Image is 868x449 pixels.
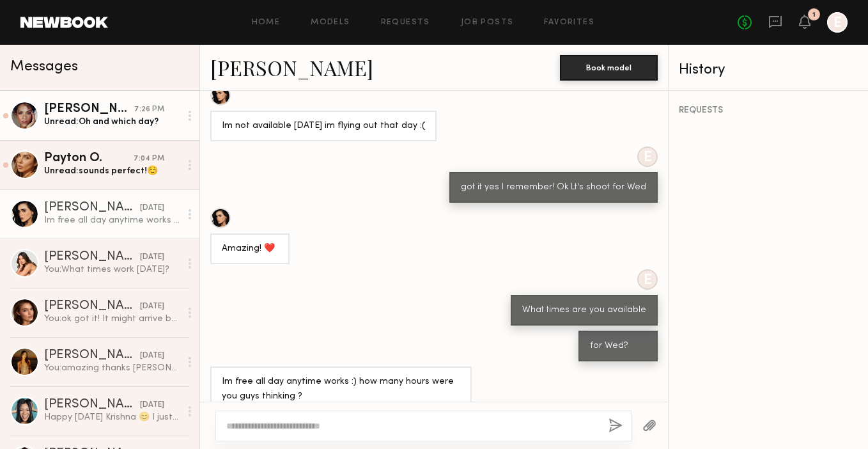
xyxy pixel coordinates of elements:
div: [PERSON_NAME] [44,398,140,411]
div: History [679,63,858,77]
div: got it yes I remember! Ok Lt's shoot for Wed [461,180,646,195]
button: Book model [560,55,658,81]
div: Amazing! ❤️ [222,242,278,256]
div: REQUESTS [679,106,858,115]
div: [PERSON_NAME] [44,349,140,362]
div: You: ok got it! It might arrive by this weekend as the product is just getting sent out. It's com... [44,313,180,325]
div: 7:26 PM [134,104,164,116]
a: Favorites [544,19,594,27]
a: E [827,12,848,33]
a: Models [311,19,350,27]
div: What times are you available [522,303,646,318]
div: [DATE] [140,350,164,362]
div: You: amazing thanks [PERSON_NAME]! Will get that shipped to you [44,362,180,374]
div: [PERSON_NAME] [44,251,140,264]
div: Im not available [DATE] im flying out that day :( [222,119,425,134]
span: Messages [10,59,78,74]
div: [PERSON_NAME] [44,300,140,313]
a: [PERSON_NAME] [210,54,373,81]
a: Home [252,19,281,27]
div: Im free all day anytime works :) how many hours were you guys thinking ? [44,214,180,226]
div: Happy [DATE] Krishna 😊 I just wanted to check in and see if you had any updates on the shoot next... [44,411,180,423]
div: [DATE] [140,251,164,264]
a: Job Posts [461,19,514,27]
div: Unread: sounds perfect!☺️ [44,165,180,177]
div: [PERSON_NAME] [44,103,134,116]
div: Payton O. [44,152,134,165]
div: for Wed? [590,339,646,354]
div: Im free all day anytime works :) how many hours were you guys thinking ? [222,375,460,404]
a: Book model [560,61,658,72]
a: Requests [381,19,430,27]
div: 1 [812,12,816,19]
div: [DATE] [140,301,164,313]
div: 7:04 PM [134,153,164,165]
div: [DATE] [140,399,164,411]
div: [DATE] [140,202,164,214]
div: Unread: Oh and which day? [44,116,180,128]
div: You: What times work [DATE]? [44,264,180,276]
div: [PERSON_NAME] [44,201,140,214]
